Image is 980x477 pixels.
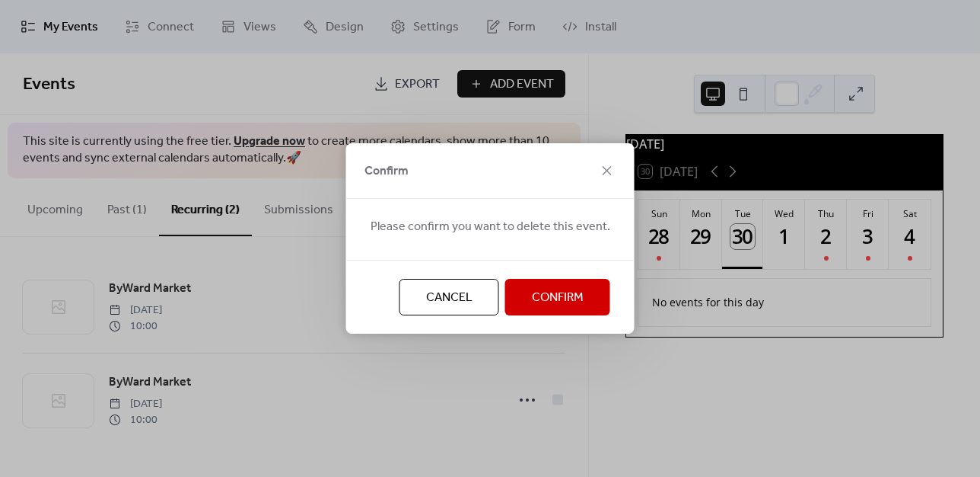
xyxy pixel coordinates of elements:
[371,218,610,236] span: Please confirm you want to delete this event.
[364,162,409,181] span: Confirm
[532,289,584,307] span: Confirm
[399,279,499,315] button: Cancel
[426,289,473,307] span: Cancel
[505,279,610,315] button: Confirm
